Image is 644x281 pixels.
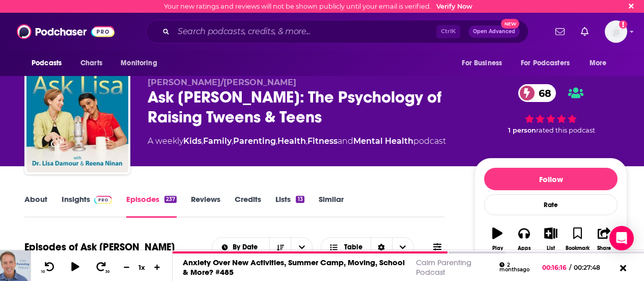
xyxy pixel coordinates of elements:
[492,245,503,251] div: Play
[164,3,472,10] div: Your new ratings and reviews will not be shown publicly until your email is verified.
[619,20,627,29] svg: Email not verified
[80,56,102,70] span: Charts
[499,262,534,273] div: 2 months ago
[183,136,202,146] a: Kids
[514,54,584,73] button: open menu
[462,56,502,70] span: For Business
[536,126,595,134] span: rated this podcast
[233,244,261,251] span: By Date
[484,221,511,258] button: Play
[436,25,460,38] span: Ctrl K
[518,245,531,251] div: Apps
[105,270,109,274] span: 30
[436,3,472,10] a: Verify Now
[590,56,607,70] span: More
[582,54,620,73] button: open menu
[126,194,177,218] a: Episodes237
[501,19,519,29] span: New
[212,237,313,258] h2: Choose List sort
[275,194,304,218] a: Lists13
[455,54,515,73] button: open menu
[191,194,220,218] a: Reviews
[609,226,634,250] div: Open Intercom Messenger
[94,196,112,204] img: Podchaser Pro
[474,78,627,141] div: 68 1 personrated this podcast
[353,136,413,146] a: Mental Health
[203,136,232,146] a: Family
[538,221,564,258] button: List
[569,264,571,271] span: /
[62,194,112,218] a: InsightsPodchaser Pro
[17,22,115,41] img: Podchaser - Follow, Share and Rate Podcasts
[148,78,296,87] span: [PERSON_NAME]/[PERSON_NAME]
[307,136,338,146] a: Fitness
[32,56,62,70] span: Podcasts
[528,84,556,102] span: 68
[344,244,362,251] span: Table
[276,136,277,146] span: ,
[148,135,446,147] div: A weekly podcast
[277,136,306,146] a: Health
[24,194,47,218] a: About
[74,54,108,73] a: Charts
[296,196,304,203] div: 13
[121,56,157,70] span: Monitoring
[338,136,353,146] span: and
[202,136,203,146] span: ,
[235,194,261,218] a: Credits
[605,20,627,43] button: Show profile menu
[319,194,344,218] a: Similar
[605,20,627,43] span: Logged in as jbarbour
[521,56,570,70] span: For Podcasters
[212,244,270,251] button: open menu
[551,23,569,40] a: Show notifications dropdown
[511,221,537,258] button: Apps
[321,237,414,258] button: Choose View
[371,238,392,257] div: Sort Direction
[566,245,590,251] div: Bookmark
[291,238,312,257] button: open menu
[571,264,610,271] span: 00:27:48
[164,196,177,203] div: 237
[174,23,436,40] input: Search podcasts, credits, & more...
[306,136,307,146] span: ,
[564,221,591,258] button: Bookmark
[484,194,618,215] div: Rate
[114,54,170,73] button: open menu
[508,126,536,134] span: 1 person
[597,245,611,251] div: Share
[232,136,233,146] span: ,
[416,258,471,277] a: Calm Parenting Podcast
[183,258,405,277] a: Anxiety Over New Activities, Summer Camp, Moving, School & More? #485
[484,168,618,190] button: Follow
[468,25,520,38] button: Open AdvancedNew
[92,261,111,274] button: 30
[146,20,528,43] div: Search podcasts, credits, & more...
[591,221,618,258] button: Share
[473,29,515,34] span: Open Advanced
[133,263,151,271] div: 1 x
[26,70,128,172] img: Ask Lisa: The Psychology of Raising Tweens & Teens
[39,261,59,274] button: 10
[605,20,627,43] img: User Profile
[547,245,555,251] div: List
[24,54,75,73] button: open menu
[577,23,593,40] a: Show notifications dropdown
[542,264,569,271] span: 00:16:16
[41,270,45,274] span: 10
[233,136,276,146] a: Parenting
[24,241,175,253] h1: Episodes of Ask [PERSON_NAME]
[269,238,291,257] button: Sort Direction
[518,84,556,102] a: 68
